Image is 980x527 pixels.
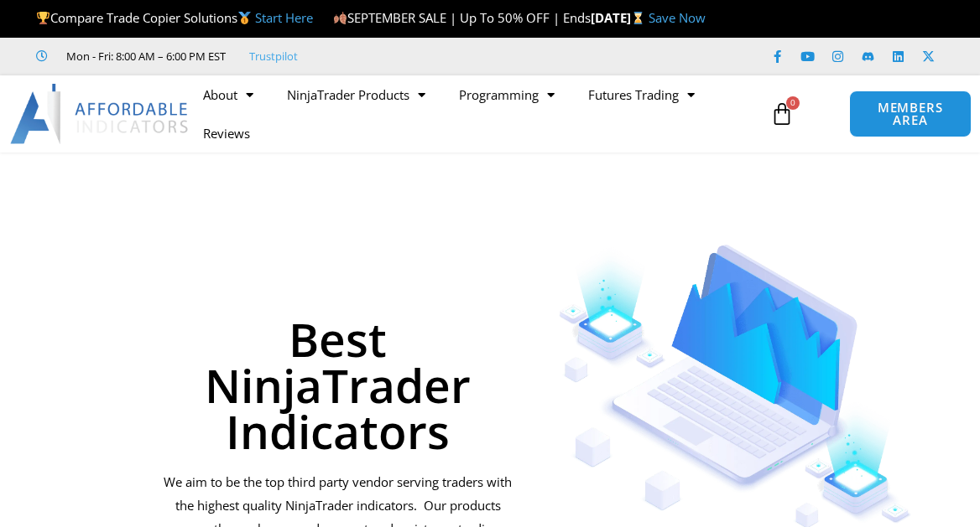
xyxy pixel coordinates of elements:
a: NinjaTrader Products [270,75,442,114]
img: 🏆 [37,12,50,24]
img: ⌛ [632,12,644,24]
a: MEMBERS AREA [849,90,972,137]
span: MEMBERS AREA [867,101,954,127]
span: 0 [786,96,800,110]
span: SEPTEMBER SALE | Up To 50% OFF | Ends [333,9,591,26]
h1: Best NinjaTrader Indicators [155,316,520,454]
img: 🥇 [238,12,251,24]
a: Futures Trading [571,75,712,114]
a: About [186,75,270,114]
a: Trustpilot [249,46,298,66]
a: Start Here [255,9,313,26]
a: Reviews [186,114,267,152]
a: Programming [442,75,571,114]
strong: [DATE] [591,9,649,26]
span: Compare Trade Copier Solutions [36,9,313,26]
a: 0 [745,90,819,138]
a: Save Now [649,9,706,26]
img: 🍂 [334,12,347,24]
nav: Menu [186,75,764,152]
span: Mon - Fri: 8:00 AM – 6:00 PM EST [62,46,226,66]
img: LogoAI | Affordable Indicators – NinjaTrader [10,84,190,144]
